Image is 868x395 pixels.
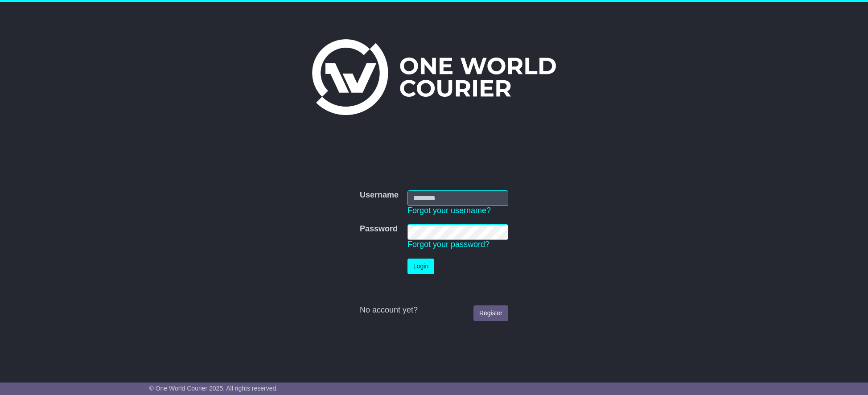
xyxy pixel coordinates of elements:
label: Password [360,224,398,234]
div: No account yet? [360,305,508,315]
a: Forgot your username? [407,206,491,215]
button: Login [407,259,434,274]
span: © One World Courier 2025. All rights reserved. [149,385,278,392]
label: Username [360,190,399,200]
img: One World [312,39,555,115]
a: Register [473,305,508,321]
a: Forgot your password? [407,240,490,249]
